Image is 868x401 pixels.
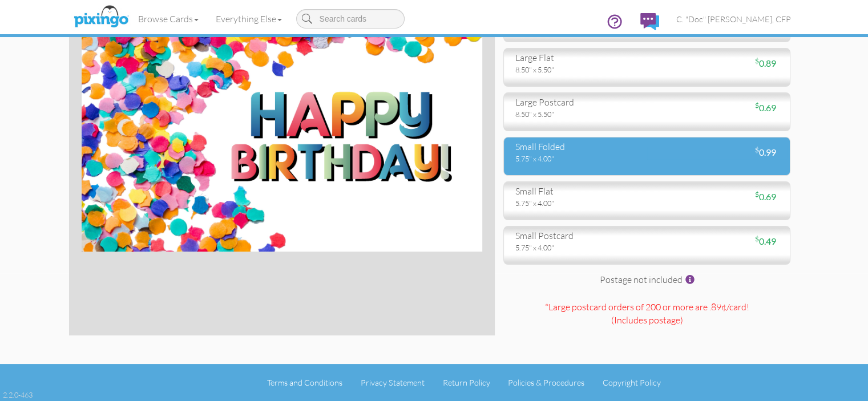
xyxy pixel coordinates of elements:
[3,390,33,400] div: 2.2.0-463
[515,51,639,64] div: large flat
[442,378,490,387] a: Return Policy
[754,147,776,157] span: 0.99
[515,64,639,75] div: 8.50" x 5.50"
[515,229,639,242] div: small postcard
[508,378,584,387] a: Policies & Procedures
[207,5,290,33] a: Everything Else
[361,378,425,387] a: Privacy Statement
[754,234,758,243] sup: $
[754,58,776,68] span: 0.89
[640,13,659,30] img: comments.svg
[676,14,791,24] span: C. "Doc" [PERSON_NAME], CFP
[754,101,758,110] sup: $
[515,198,639,208] div: 5.75" x 4.00"
[130,5,207,33] a: Browse Cards
[754,56,758,65] sup: $
[515,242,639,253] div: 5.75" x 4.00"
[71,3,131,31] img: pixingo logo
[296,9,405,29] input: Search cards
[603,378,661,387] a: Copyright Policy
[754,190,758,199] sup: $
[754,191,776,202] span: 0.69
[515,140,639,153] div: small folded
[515,185,639,198] div: small flat
[503,301,790,335] div: *Large postcard orders of 200 or more are .89¢/card! (Includes postage )
[515,109,639,119] div: 8.50" x 5.50"
[668,5,800,34] a: C. "Doc" [PERSON_NAME], CFP
[754,236,776,246] span: 0.49
[267,378,342,387] a: Terms and Conditions
[503,273,790,295] div: Postage not included
[515,153,639,164] div: 5.75" x 4.00"
[515,96,639,109] div: large postcard
[754,145,758,154] sup: $
[754,102,776,113] span: 0.69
